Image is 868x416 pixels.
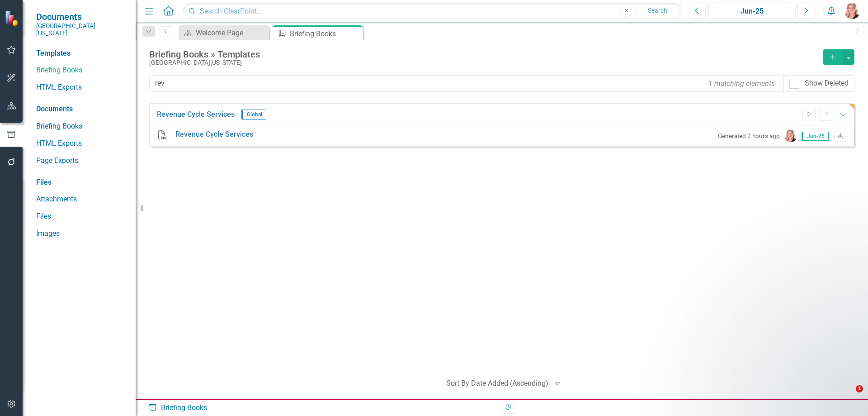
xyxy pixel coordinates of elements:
button: Search [635,5,680,17]
div: Show Deleted [805,78,849,89]
a: Briefing Books [36,65,127,76]
div: Briefing Books [290,28,361,39]
a: Files [36,211,127,222]
span: 1 [856,385,863,392]
img: Tiffany LaCoste [844,3,860,19]
div: [GEOGRAPHIC_DATA][US_STATE] [149,59,818,66]
div: Templates [36,48,127,59]
div: Documents [36,104,127,115]
a: Attachments [36,194,127,205]
div: Welcome Page [196,27,267,38]
a: Revenue Cycle Services [175,129,253,140]
small: Generated 2 hours ago [718,132,780,140]
a: Briefing Books [36,121,127,132]
div: Jun-25 [712,6,792,17]
span: Documents [36,11,127,22]
small: [GEOGRAPHIC_DATA][US_STATE] [36,22,127,37]
div: Briefing Books [148,403,495,413]
a: HTML Exports [36,82,127,93]
div: Briefing Books » Templates [149,49,818,59]
a: Revenue Cycle Services [157,110,235,120]
a: Images [36,229,127,239]
span: Jun-25 [802,132,829,141]
input: Filter Templates... [149,75,784,92]
div: Files [36,177,127,188]
span: Search [648,7,667,14]
a: Welcome Page [181,27,267,38]
img: ClearPoint Strategy [5,10,20,26]
div: 1 matching elements [706,76,777,91]
a: Page Exports [36,156,127,166]
button: Jun-25 [708,3,795,19]
a: HTML Exports [36,139,127,149]
input: Search ClearPoint... [183,3,682,19]
span: Global [241,110,266,120]
iframe: Intercom live chat [837,385,859,407]
img: Tiffany LaCoste [784,129,797,142]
